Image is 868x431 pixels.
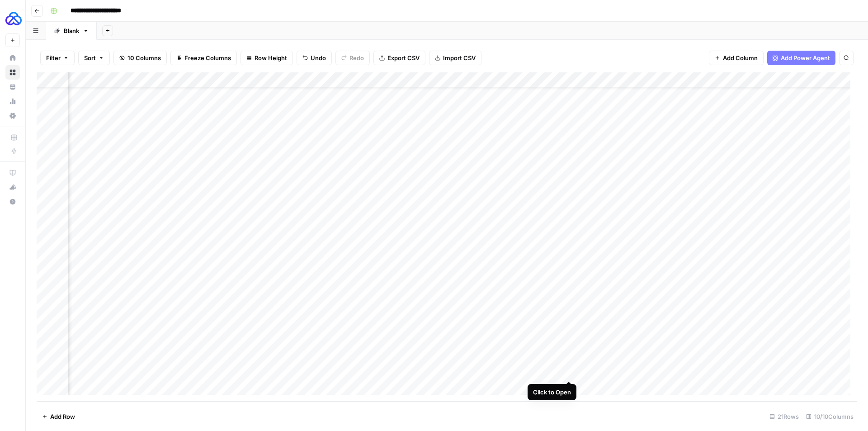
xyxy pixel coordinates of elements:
a: Browse [5,65,20,80]
div: 21 Rows [766,409,802,424]
button: Import CSV [429,51,481,65]
button: Freeze Columns [170,51,237,65]
span: Filter [46,53,61,62]
span: Undo [311,53,326,62]
button: Add Row [37,409,80,424]
div: What's new? [6,180,19,194]
button: Filter [40,51,75,65]
button: Help + Support [5,194,20,209]
button: 10 Columns [113,51,167,65]
button: Export CSV [373,51,425,65]
div: 10/10 Columns [802,409,857,424]
span: Add Row [50,412,75,421]
span: Sort [84,53,96,62]
a: Settings [5,109,20,123]
span: 10 Columns [127,53,161,62]
a: AirOps Academy [5,166,20,180]
button: Workspace: AUQ [5,7,20,30]
span: Add Column [723,53,758,62]
a: Blank [46,22,97,40]
span: Add Power Agent [781,53,830,62]
button: Redo [335,51,370,65]
a: Home [5,51,20,65]
button: Row Height [241,51,293,65]
a: Usage [5,94,20,109]
img: AUQ Logo [5,10,22,27]
div: Blank [64,26,79,35]
span: Redo [349,53,364,62]
button: Sort [78,51,110,65]
button: Undo [297,51,332,65]
div: Click to Open [533,388,571,397]
button: Add Power Agent [767,51,835,65]
span: Row Height [255,53,287,62]
span: Freeze Columns [184,53,231,62]
button: What's new? [5,180,20,194]
span: Export CSV [387,53,420,62]
button: Add Column [709,51,764,65]
span: Import CSV [443,53,476,62]
a: Your Data [5,80,20,94]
